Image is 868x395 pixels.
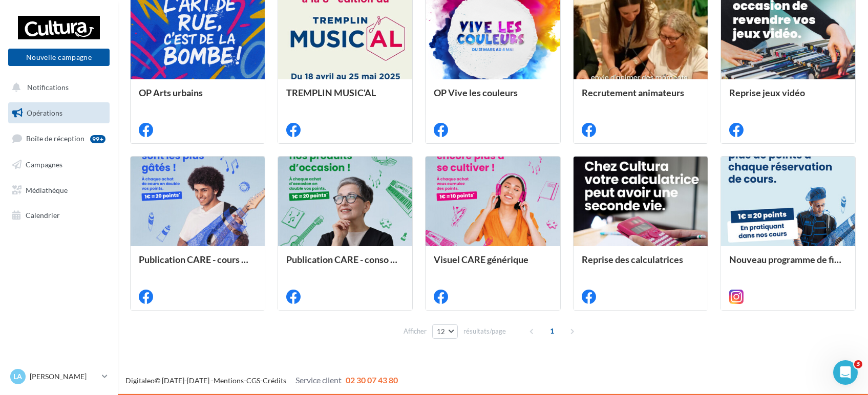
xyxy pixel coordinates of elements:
[6,102,112,124] a: Opérations
[346,375,398,385] span: 02 30 07 43 80
[833,360,858,385] iframe: Intercom live chat
[434,254,552,275] div: Visuel CARE générique
[27,108,62,117] span: Opérations
[214,376,244,385] a: Mentions
[27,83,69,92] span: Notifications
[434,87,552,108] div: OP Vive les couleurs
[14,371,23,382] span: La
[8,367,110,386] a: La [PERSON_NAME]
[26,185,68,194] span: Médiathèque
[463,326,506,336] span: résultats/page
[6,205,112,226] a: Calendrier
[854,360,862,368] span: 3
[286,87,404,108] div: TREMPLIN MUSIC'AL
[729,254,847,275] div: Nouveau programme de fidélité - Cours
[8,49,110,66] button: Nouvelle campagne
[729,87,847,108] div: Reprise jeux vidéo
[6,180,112,201] a: Médiathèque
[544,323,560,339] span: 1
[125,376,155,385] a: Digitaleo
[6,154,112,175] a: Campagnes
[582,87,700,108] div: Recrutement animateurs
[246,376,260,385] a: CGS
[30,371,98,382] p: [PERSON_NAME]
[26,160,62,169] span: Campagnes
[6,127,112,149] a: Boîte de réception99+
[582,254,700,275] div: Reprise des calculatrices
[90,135,105,143] div: 99+
[295,375,342,385] span: Service client
[125,376,398,385] span: © [DATE]-[DATE] - - -
[139,87,257,108] div: OP Arts urbains
[404,326,427,336] span: Afficher
[437,327,446,336] span: 12
[6,77,108,98] button: Notifications
[432,324,458,339] button: 12
[286,254,404,275] div: Publication CARE - conso circulaire
[26,211,60,220] span: Calendrier
[139,254,257,275] div: Publication CARE - cours artistiques et musicaux
[263,376,286,385] a: Crédits
[26,134,84,143] span: Boîte de réception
